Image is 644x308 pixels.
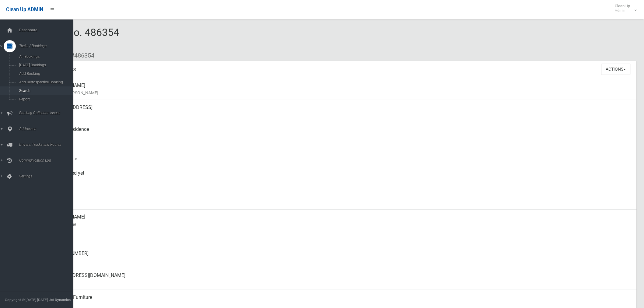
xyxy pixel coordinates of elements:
[17,111,78,115] span: Booking Collection Issues
[27,26,119,50] span: Booking No. 486354
[49,144,632,166] div: [DATE]
[17,89,73,93] span: Search
[49,210,632,232] div: [PERSON_NAME]
[17,174,78,178] span: Settings
[17,80,73,84] span: Add Retrospective Booking
[49,122,632,144] div: Front of Residence
[49,111,632,118] small: Address
[6,7,43,12] span: Clean Up ADMIN
[601,64,631,75] button: Actions
[17,63,73,67] span: [DATE] Bookings
[49,89,632,96] small: Name of [PERSON_NAME]
[49,268,632,290] div: [EMAIL_ADDRESS][DOMAIN_NAME]
[17,44,78,48] span: Tasks / Bookings
[17,142,78,147] span: Drivers, Trucks and Routes
[49,78,632,100] div: [PERSON_NAME]
[66,50,94,61] li: #486354
[17,72,73,76] span: Add Booking
[49,221,632,228] small: Contact Name
[17,127,78,131] span: Addresses
[612,4,636,13] span: Clean Up
[17,54,73,59] span: All Bookings
[49,177,632,184] small: Collected At
[5,298,48,302] span: Copyright © [DATE]-[DATE]
[49,166,632,188] div: Not collected yet
[49,188,632,210] div: [DATE]
[49,155,632,162] small: Collection Date
[49,279,632,286] small: Email
[49,235,632,243] small: Mobile
[17,158,78,163] span: Communication Log
[27,268,637,290] a: [EMAIL_ADDRESS][DOMAIN_NAME]Email
[49,298,71,302] strong: Jet Dynamics
[17,97,73,101] span: Report
[49,246,632,268] div: [PHONE_NUMBER]
[615,8,630,13] small: Admin
[49,100,632,122] div: [STREET_ADDRESS]
[17,28,78,32] span: Dashboard
[49,199,632,206] small: Zone
[49,133,632,140] small: Pickup Point
[49,257,632,264] small: Landline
